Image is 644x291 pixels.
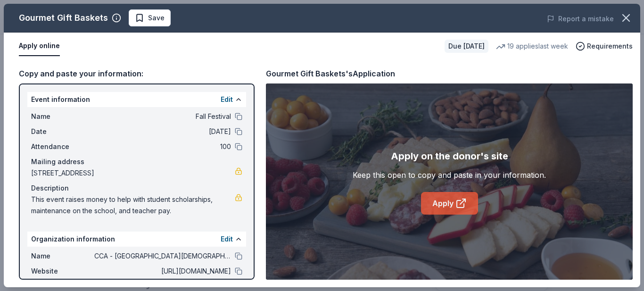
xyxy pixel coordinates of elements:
span: Date [31,126,94,137]
div: Organization information [27,232,246,247]
div: Gourmet Gift Baskets's Application [266,67,395,80]
span: [URL][DOMAIN_NAME] [94,266,231,277]
span: Fall Festival [94,111,231,122]
span: [DATE] [94,126,231,137]
div: Due [DATE] [445,40,488,53]
button: Report a mistake [547,13,614,25]
div: Mailing address [31,156,242,167]
a: Apply [421,192,478,215]
div: Event information [27,92,246,107]
span: CCA - [GEOGRAPHIC_DATA][DEMOGRAPHIC_DATA] [94,250,231,262]
span: Save [148,12,165,24]
span: Name [31,111,94,122]
div: Copy and paste your information: [19,67,255,80]
div: Keep this open to copy and paste in your information. [353,169,546,181]
span: Requirements [587,41,633,52]
button: Save [129,9,171,26]
span: This event raises money to help with student scholarships, maintenance on the school, and teacher... [31,194,235,216]
div: Apply on the donor's site [391,149,508,164]
button: Edit [221,233,233,245]
span: Attendance [31,141,94,152]
div: Gourmet Gift Baskets [19,10,108,25]
span: [STREET_ADDRESS] [31,167,235,179]
div: Description [31,183,242,194]
span: Name [31,250,94,262]
span: Website [31,266,94,277]
div: 19 applies last week [496,41,568,52]
button: Apply online [19,36,60,56]
span: 100 [94,141,231,152]
button: Requirements [576,41,633,52]
button: Edit [221,94,233,105]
